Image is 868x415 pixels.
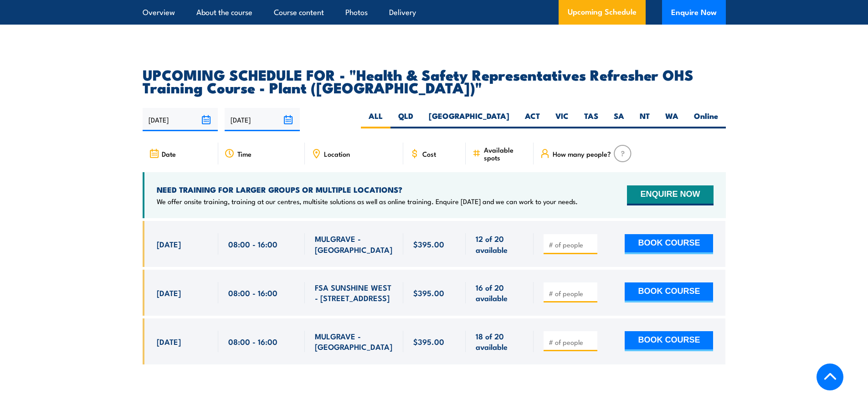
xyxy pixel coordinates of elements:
[548,111,576,128] label: VIC
[625,234,713,254] button: BOOK COURSE
[390,111,421,128] label: QLD
[476,282,524,303] span: 16 of 20 available
[627,185,713,205] button: ENQUIRE NOW
[162,150,176,158] span: Date
[143,108,218,131] input: From date
[315,331,393,352] span: MULGRAVE - [GEOGRAPHIC_DATA]
[421,111,517,128] label: [GEOGRAPHIC_DATA]
[157,239,181,249] span: [DATE]
[228,336,277,347] span: 08:00 - 16:00
[225,108,300,131] input: To date
[157,197,578,206] p: We offer onsite training, training at our centres, multisite solutions as well as online training...
[576,111,606,128] label: TAS
[157,184,578,195] h4: NEED TRAINING FOR LARGER GROUPS OR MULTIPLE LOCATIONS?
[413,239,444,249] span: $395.00
[625,331,713,351] button: BOOK COURSE
[686,111,726,128] label: Online
[553,150,611,158] span: How many people?
[315,233,393,255] span: MULGRAVE - [GEOGRAPHIC_DATA]
[549,240,594,249] input: # of people
[228,239,277,249] span: 08:00 - 16:00
[476,331,524,352] span: 18 of 20 available
[549,289,594,298] input: # of people
[422,150,436,158] span: Cost
[237,150,252,158] span: Time
[228,287,277,298] span: 08:00 - 16:00
[315,282,393,303] span: FSA SUNSHINE WEST - [STREET_ADDRESS]
[657,111,686,128] label: WA
[625,282,713,302] button: BOOK COURSE
[632,111,657,128] label: NT
[476,233,524,255] span: 12 of 20 available
[413,287,444,298] span: $395.00
[484,146,527,161] span: Available spots
[324,150,350,158] span: Location
[549,338,594,347] input: # of people
[517,111,548,128] label: ACT
[143,68,726,93] h2: UPCOMING SCHEDULE FOR - "Health & Safety Representatives Refresher OHS Training Course - Plant ([...
[413,336,444,347] span: $395.00
[361,111,390,128] label: ALL
[157,287,181,298] span: [DATE]
[157,336,181,347] span: [DATE]
[606,111,632,128] label: SA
